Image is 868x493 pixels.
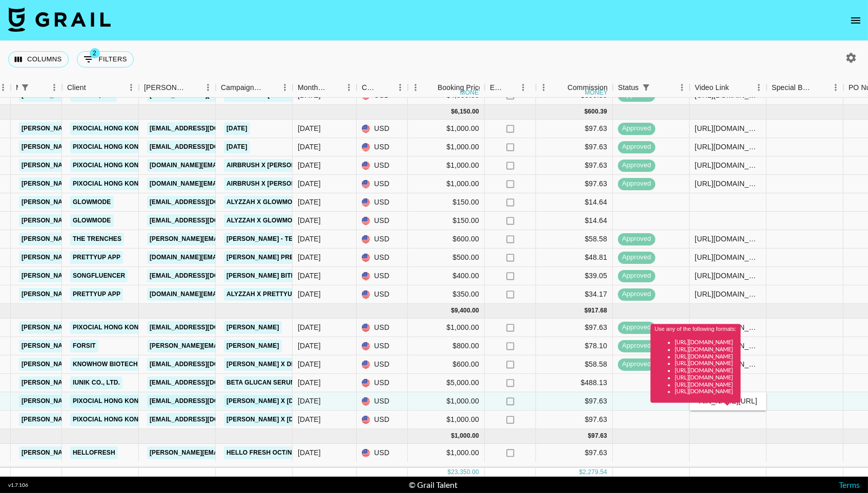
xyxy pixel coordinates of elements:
[567,78,608,98] div: Commission
[70,141,173,153] a: Pixocial Hong Kong Limited
[19,196,186,209] a: [PERSON_NAME][EMAIL_ADDRESS][DOMAIN_NAME]
[451,306,454,315] div: $
[695,322,761,332] div: https://www.tiktok.com/@alexisssssarre/video/7544519658649537822?_r=1&_t=ZP-8zJz4OzWIxz
[454,306,479,315] div: 9,400.00
[19,233,186,245] a: [PERSON_NAME][EMAIL_ADDRESS][DOMAIN_NAME]
[298,377,321,388] div: Sep '25
[19,159,186,172] a: [PERSON_NAME][EMAIL_ADDRESS][DOMAIN_NAME]
[147,233,314,245] a: [PERSON_NAME][EMAIL_ADDRESS][DOMAIN_NAME]
[70,214,114,227] a: GLOWMODE
[19,122,186,135] a: [PERSON_NAME][EMAIL_ADDRESS][DOMAIN_NAME]
[8,7,111,32] img: Grail Talent
[588,107,607,116] div: 600.39
[392,80,408,95] button: Menu
[224,270,344,282] a: [PERSON_NAME] bitin list phase 2
[298,160,321,170] div: Aug '25
[70,233,124,245] a: The Trenches
[536,212,613,230] div: $14.64
[357,337,408,355] div: USD
[460,89,483,96] div: money
[618,142,655,152] span: approved
[62,78,139,98] div: Client
[675,360,737,367] li: [URL][DOMAIN_NAME]
[536,193,613,212] div: $14.64
[298,341,321,351] div: Sep '25
[536,80,551,95] button: Menu
[8,482,28,488] div: v 1.7.106
[357,230,408,249] div: USD
[618,323,655,332] span: approved
[147,122,262,135] a: [EMAIL_ADDRESS][DOMAIN_NAME]
[19,446,186,459] a: [PERSON_NAME][EMAIL_ADDRESS][DOMAIN_NAME]
[298,359,321,369] div: Sep '25
[675,374,737,381] li: [URL][DOMAIN_NAME]
[639,80,653,95] button: Show filters
[224,196,304,209] a: Alyzzah X Glowmode
[224,251,317,264] a: [PERSON_NAME] PrettyUp
[77,51,134,68] button: Show filters
[47,80,62,95] button: Menu
[19,321,186,334] a: [PERSON_NAME][EMAIL_ADDRESS][DOMAIN_NAME]
[618,179,655,189] span: approved
[298,414,321,424] div: Sep '25
[18,80,32,95] button: Show filters
[357,374,408,392] div: USD
[408,120,485,138] div: $1,000.00
[139,78,216,98] div: Booker
[298,123,321,133] div: Aug '25
[16,78,18,98] div: Manager
[695,271,761,281] div: https://www.tiktok.com/@alexisssssarre/video/7535571835031702815?_r=1&_t=ZP-8yf04whSOTf
[357,175,408,193] div: USD
[674,80,690,95] button: Menu
[147,321,262,334] a: [EMAIL_ADDRESS][DOMAIN_NAME]
[224,446,339,459] a: Hello Fresh Oct/Nov Campaign
[408,212,485,230] div: $150.00
[613,78,690,98] div: Status
[32,80,47,95] button: Sort
[451,107,454,116] div: $
[408,392,485,411] div: $1,000.00
[19,340,186,352] a: [PERSON_NAME][EMAIL_ADDRESS][DOMAIN_NAME]
[408,156,485,175] div: $1,000.00
[298,178,321,189] div: Aug '25
[19,251,186,264] a: [PERSON_NAME][EMAIL_ADDRESS][DOMAIN_NAME]
[70,340,98,352] a: Forsit
[147,358,262,371] a: [EMAIL_ADDRESS][DOMAIN_NAME]
[618,360,655,369] span: approved
[224,321,282,334] a: [PERSON_NAME]
[147,141,262,153] a: [EMAIL_ADDRESS][DOMAIN_NAME]
[536,319,613,337] div: $97.63
[357,285,408,304] div: USD
[147,214,262,227] a: [EMAIL_ADDRESS][DOMAIN_NAME]
[695,234,761,244] div: https://www.tiktok.com/@alyzzahh/video/7534543638928428301?_r=1&_t=ZP-8ybUMwInVWB
[70,251,123,264] a: PrettyUp App
[70,376,122,389] a: IUNIK Co., Ltd.
[695,142,761,152] div: https://www.tiktok.com/@jessicaaaawadis/video/7544855020869635358?_r=1&_t=ZP-8zLW7GxbFhn
[408,411,485,429] div: $1,000.00
[408,175,485,193] div: $1,000.00
[221,78,263,98] div: Campaign (Type)
[591,432,607,440] div: 97.63
[536,285,613,304] div: $34.17
[675,346,737,353] li: [URL][DOMAIN_NAME]
[618,289,655,299] span: approved
[216,78,293,98] div: Campaign (Type)
[298,322,321,332] div: Sep '25
[579,467,583,476] div: $
[224,177,345,190] a: Airbrush X [PERSON_NAME] [DATE]
[298,78,327,98] div: Month Due
[536,138,613,156] div: $97.63
[536,156,613,175] div: $97.63
[341,80,357,95] button: Menu
[70,159,173,172] a: Pixocial Hong Kong Limited
[485,78,536,98] div: Expenses: Remove Commission?
[408,193,485,212] div: $150.00
[224,288,299,301] a: Alyzzah X PrettyUp
[224,159,345,172] a: Airbrush X [PERSON_NAME] [DATE]
[86,80,100,95] button: Sort
[536,411,613,429] div: $97.63
[451,432,454,440] div: $
[147,288,313,301] a: [DOMAIN_NAME][EMAIL_ADDRESS][DOMAIN_NAME]
[224,122,250,135] a: [DATE]
[357,156,408,175] div: USD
